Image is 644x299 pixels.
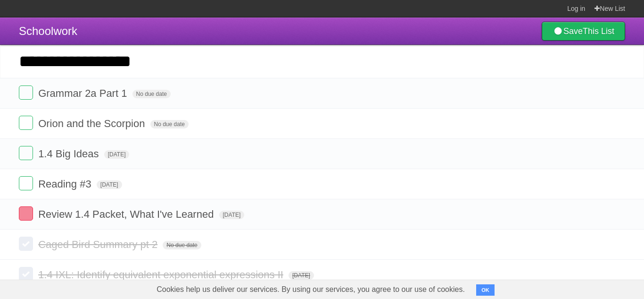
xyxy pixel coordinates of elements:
label: Done [19,267,33,281]
label: Done [19,146,33,160]
span: No due date [132,90,171,98]
span: Reading #3 [38,178,94,190]
label: Done [19,176,33,190]
a: SaveThis List [542,22,625,41]
span: Grammar 2a Part 1 [38,87,129,99]
span: Schoolwork [19,25,77,37]
span: No due date [150,120,189,128]
span: [DATE] [97,180,122,189]
span: Cookies help us deliver our services. By using our services, you agree to our use of cookies. [147,280,474,299]
span: Caged Bird Summary pt 2 [38,239,160,250]
span: 1.4 Big Ideas [38,148,101,160]
span: [DATE] [219,211,245,219]
span: No due date [163,241,201,249]
span: [DATE] [104,150,130,159]
button: OK [476,284,495,296]
label: Done [19,237,33,251]
label: Done [19,85,33,100]
b: This List [583,26,614,36]
label: Done [19,206,33,221]
span: [DATE] [289,271,314,280]
span: Review 1.4 Packet, What I've Learned [38,208,216,220]
label: Done [19,116,33,130]
span: 1.4 IXL: Identify equivalent exponential expressions II [38,269,286,281]
span: Orion and the Scorpion [38,118,147,129]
